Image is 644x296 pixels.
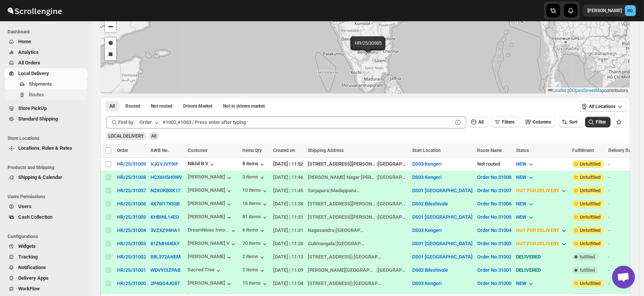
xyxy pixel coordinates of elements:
[522,117,555,127] button: Columns
[468,117,488,127] button: All
[412,188,473,193] button: DS01 [GEOGRAPHIC_DATA]
[569,119,578,125] span: Sort
[117,174,146,180] button: HR/25/31008
[628,8,633,13] text: BG
[491,117,519,127] button: Filters
[516,161,526,167] span: NEW
[242,161,266,168] button: 8 items
[511,277,539,290] button: NEW
[362,43,373,52] img: Marker
[117,188,146,193] div: HR/25/31007
[308,200,408,208] div: |
[412,201,448,207] button: DS02 Bileshivale
[242,187,269,195] div: 10 items
[308,160,376,168] div: [STREET_ADDRESS][PERSON_NAME]
[273,160,303,168] div: [DATE] | 11:52
[188,174,233,182] button: [PERSON_NAME]
[511,171,539,183] button: NEW
[117,161,146,167] button: HR/25/31009
[477,227,511,233] button: Order No 31004
[242,240,269,248] button: 20 items
[105,101,119,111] button: All
[308,148,344,153] span: Shipping Address
[188,214,233,221] button: [PERSON_NAME]
[412,161,441,167] button: DS03 Kengeri
[308,227,334,234] div: Nagasandra
[5,89,87,100] button: Routes
[412,241,473,246] button: DS01 [GEOGRAPHIC_DATA]
[18,60,40,66] span: All Orders
[188,161,216,168] button: Nikhil B V
[378,213,408,221] div: [GEOGRAPHIC_DATA]
[363,42,374,51] img: Marker
[580,174,601,180] span: Unfulfilled
[608,213,635,221] div: -
[546,88,630,94] div: © contributors
[477,148,502,153] span: Route Name
[331,187,361,194] div: Madappanahalli
[608,160,635,168] div: -
[242,200,269,208] button: 16 items
[580,254,595,260] span: fulfilled
[150,280,180,286] button: 2P4QG4JG8T
[362,44,373,52] img: Marker
[18,286,40,291] span: WorkFlow
[412,214,473,220] button: DS01 [GEOGRAPHIC_DATA]
[608,187,635,194] div: -
[308,266,376,274] div: [PERSON_NAME][GEOGRAPHIC_DATA], [GEOGRAPHIC_DATA]
[242,267,266,274] div: 2 items
[502,119,514,125] span: Filters
[105,38,116,49] a: Draw a polygon
[596,119,606,125] span: Filter
[242,214,269,221] div: 81 items
[363,44,374,52] img: Marker
[117,280,146,286] button: HR/25/31000
[477,214,511,220] button: Order No 31005
[5,212,87,222] button: Cash Collection
[516,148,529,153] span: Status
[188,280,233,288] div: [PERSON_NAME]
[362,44,373,52] img: Marker
[105,21,116,32] a: Zoom out
[608,253,635,261] div: -
[151,133,157,139] span: All
[117,201,146,207] div: HR/25/31006
[18,105,47,111] span: Store PickUp
[308,213,376,221] div: [STREET_ADDRESS][PERSON_NAME]
[5,143,87,153] button: Locations, Rules & Rates
[29,81,52,87] span: Shipments
[511,211,539,223] button: NEW
[516,266,568,274] div: DELIVERED
[511,185,572,197] button: OUT FOR DELIVERY
[308,253,408,261] div: |
[308,266,408,274] div: |
[8,164,87,171] span: Products and Shipping
[362,43,374,51] img: Marker
[109,103,115,109] span: All
[242,174,266,182] div: 3 items
[412,227,441,233] button: DS03 Kengeri
[188,254,233,261] div: [PERSON_NAME]
[548,88,566,93] a: Leaflet
[188,267,222,274] button: Sacred Tree
[18,214,52,220] span: Cash Collection
[146,101,177,111] button: Unrouted
[29,92,44,97] span: Routes
[117,227,146,233] button: HR/25/31004
[477,241,511,246] button: Order No 31003
[572,148,594,153] span: Fulfillment
[578,101,626,112] button: All Locations
[412,280,441,286] button: DS03 Kengeri
[477,254,511,260] button: Order No 31002
[511,224,572,236] button: OUT FOR DELIVERY
[108,133,144,139] span: LOCAL DELIVERY
[5,273,87,283] button: Delivery Apps
[608,148,635,153] span: Delivery Date
[18,116,58,122] span: Standard Shipping
[477,201,511,207] button: Order No 31006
